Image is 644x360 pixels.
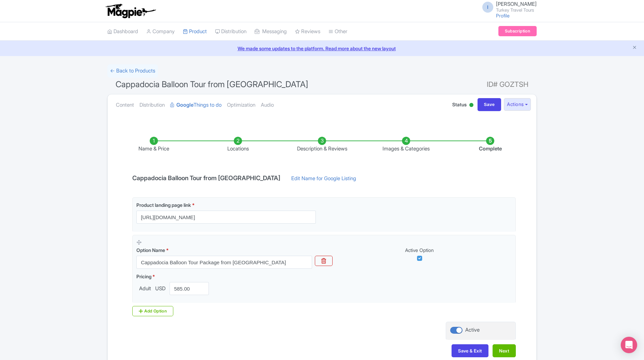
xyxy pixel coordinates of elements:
div: Active [468,100,475,111]
button: Next [493,344,516,357]
input: Product landing page link [136,211,316,224]
a: GoogleThings to do [170,94,222,116]
span: [PERSON_NAME] [496,1,537,7]
li: Description & Reviews [280,137,364,153]
li: Name & Price [112,137,196,153]
li: Locations [196,137,280,153]
span: I [482,2,493,13]
img: logo-ab69f6fb50320c5b225c76a69d11143b.png [104,3,157,18]
a: Product [183,22,207,41]
span: Pricing [136,274,151,279]
small: Turkey Travel Tours [496,8,537,12]
a: Optimization [227,94,255,116]
input: Save [478,98,501,111]
a: Distribution [215,22,246,41]
span: ID# GOZTSH [487,78,528,91]
a: Dashboard [107,22,138,41]
button: Actions [504,98,531,111]
a: Other [328,22,347,41]
span: Cappadocia Balloon Tour from [GEOGRAPHIC_DATA] [116,79,308,89]
span: Active Option [405,247,434,253]
button: Close announcement [632,44,637,52]
a: Edit Name for Google Listing [284,175,363,186]
li: Images & Categories [364,137,448,153]
input: 0.00 [170,282,209,295]
span: Product landing page link [136,202,191,208]
a: Messaging [255,22,287,41]
span: Adult [136,285,154,293]
span: USD [154,285,167,293]
input: Option Name [136,256,312,269]
div: Active [465,326,480,334]
a: We made some updates to the platform. Read more about the new layout [4,45,640,52]
a: Profile [496,13,510,18]
div: Add Option [132,306,173,316]
a: Audio [261,94,274,116]
a: ← Back to Products [107,64,158,78]
strong: Google [176,101,193,109]
button: Save & Exit [452,344,488,357]
a: Company [146,22,175,41]
a: Reviews [295,22,320,41]
span: Status [452,101,467,108]
a: Subscription [498,26,537,36]
a: Distribution [139,94,165,116]
div: Open Intercom Messenger [621,337,637,353]
a: I [PERSON_NAME] Turkey Travel Tours [478,1,537,12]
li: Complete [448,137,532,153]
span: Option Name [136,247,165,253]
h4: Cappadocia Balloon Tour from [GEOGRAPHIC_DATA] [128,175,284,182]
a: Content [116,94,134,116]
